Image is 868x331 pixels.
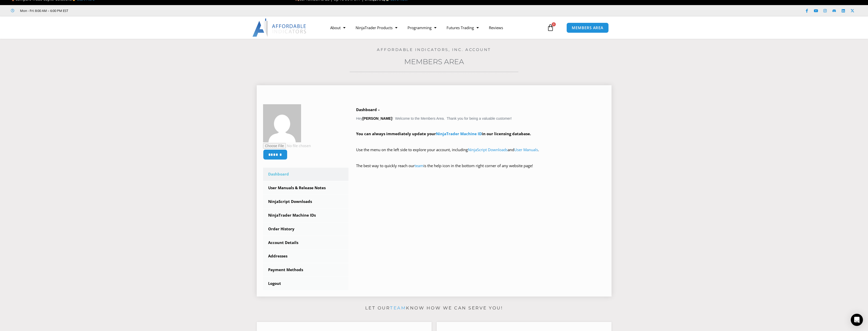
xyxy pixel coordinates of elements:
a: User Manuals & Release Notes [263,181,349,195]
a: NinjaTrader Products [350,22,402,33]
nav: Menu [325,22,546,33]
img: c60151701d094fc7aa5034713346c73469217511348d16c3ca10db60635f23a1 [263,104,301,142]
a: Logout [263,277,349,290]
a: User Manuals [514,147,538,152]
p: Let our know how we can serve you! [257,304,612,312]
nav: Account pages [263,168,349,290]
a: Programming [402,22,441,33]
img: LogoAI | Affordable Indicators – NinjaTrader [252,19,307,37]
p: The best way to quickly reach our is the help icon in the bottom right corner of any website page! [356,162,605,177]
a: Affordable Indicators, Inc. Account [377,47,491,52]
a: Members Area [404,57,464,66]
a: About [325,22,350,33]
p: Use the menu on the left side to explore your account, including and . [356,146,605,161]
iframe: Customer reviews powered by Trustpilot [75,8,151,13]
div: Hey ! Welcome to the Members Area. Thank you for being a valuable customer! [356,106,605,177]
a: Reviews [484,22,508,33]
a: NinjaTrader Machine ID [436,131,482,136]
a: team [415,163,423,168]
a: NinjaScript Downloads [468,147,508,152]
a: NinjaScript Downloads [263,195,349,208]
strong: You can always immediately update your in our licensing database. [356,131,531,136]
strong: [PERSON_NAME] [362,116,392,120]
a: MEMBERS AREA [566,23,609,33]
a: Addresses [263,250,349,263]
a: Account Details [263,236,349,249]
a: team [390,305,406,310]
a: Dashboard [263,168,349,181]
a: 0 [539,20,562,35]
a: Order History [263,222,349,236]
a: Payment Methods [263,263,349,276]
a: NinjaTrader Machine IDs [263,209,349,222]
span: 0 [552,22,556,26]
div: Open Intercom Messenger [851,314,863,326]
b: Dashboard – [356,107,380,112]
a: Futures Trading [441,22,484,33]
span: Mon - Fri: 8:00 AM – 6:00 PM EST [19,8,68,14]
span: MEMBERS AREA [572,26,603,30]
